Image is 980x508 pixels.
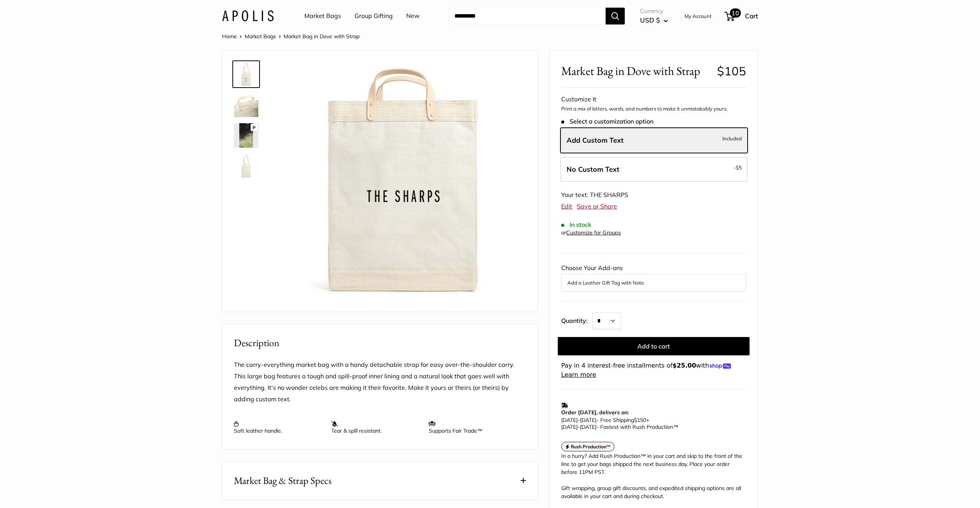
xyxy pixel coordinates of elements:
a: Customize for Groups [566,229,621,236]
strong: Rush Production™ [571,444,611,449]
div: Customize It [561,94,746,105]
span: - [578,417,580,423]
button: Add a Leather Gift Tag with Note [567,278,740,287]
a: Market Bag in Dove with Strap [232,152,260,180]
img: Apolis [222,10,274,21]
nav: Breadcrumb [222,31,359,41]
strong: Order [DATE], delivers on: [561,409,629,416]
img: Market Bag in Dove with Strap [234,62,258,86]
button: Add to cart [558,337,750,355]
span: Cart [745,12,758,20]
a: Market Bags [304,10,341,22]
a: Market Bag in Dove with Strap [232,60,260,88]
input: Search... [448,8,606,24]
span: - Fastest with Rush Production™ [561,423,678,430]
img: Market Bag in Dove with Strap [234,123,258,148]
a: Market Bags [245,33,276,40]
a: Save or Share [577,202,617,210]
span: Add Custom Text [567,136,624,145]
p: - Free Shipping + [561,417,742,430]
button: USD $ [640,14,668,26]
span: In stock [561,221,591,228]
span: USD $ [640,16,660,24]
a: New [406,10,420,22]
p: The carry-everything market bag with a handy detachable strap for easy over-the-shoulder carry. T... [234,359,526,405]
span: Included [722,134,742,143]
div: or [561,228,621,238]
span: - [578,423,580,430]
span: [DATE] [561,423,578,430]
span: $5 [736,164,742,171]
a: Market Bag in Dove with Strap [232,122,260,149]
span: [DATE] [561,417,578,423]
span: No Custom Text [567,165,619,174]
span: Market Bag in Dove with Strap [284,33,359,40]
label: Add Custom Text [560,128,748,153]
p: Print a mix of letters, words, and numbers to make it unmistakably yours. [561,105,746,113]
button: Search [606,8,625,24]
img: Market Bag in Dove with Strap [234,93,258,117]
div: In a hurry? Add Rush Production™ in your cart and skip to the front of the line to get your bags ... [561,452,746,500]
button: Market Bag & Strap Specs [222,462,537,500]
span: [DATE] [580,423,596,430]
span: Select a customization option [561,118,653,125]
span: Your text: THE SHARPS [561,191,628,199]
a: Group Gifting [354,10,393,22]
a: Home [222,33,237,40]
h2: Description [234,335,526,350]
span: - [733,163,742,172]
span: $150 [634,417,646,423]
span: 10 [730,8,741,18]
span: Market Bag in Dove with Strap [561,64,711,78]
a: My Account [684,11,712,21]
p: Soft leather handle. [234,420,323,434]
span: [DATE] [580,417,596,423]
span: Currency [640,6,668,16]
label: Quantity: [561,310,592,329]
label: Leave Blank [560,157,748,182]
img: Market Bag in Dove with Strap [234,154,258,178]
a: Edit [561,202,572,210]
a: 10 Cart [725,10,758,22]
div: Choose Your Add-ons [561,262,746,291]
span: Market Bag & Strap Specs [234,473,332,488]
span: $105 [717,63,746,78]
p: Supports Fair Trade™ [429,420,518,434]
a: Market Bag in Dove with Strap [232,91,260,119]
img: customizer-prod [284,62,526,304]
p: Tear & spill resistant. [331,420,421,434]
